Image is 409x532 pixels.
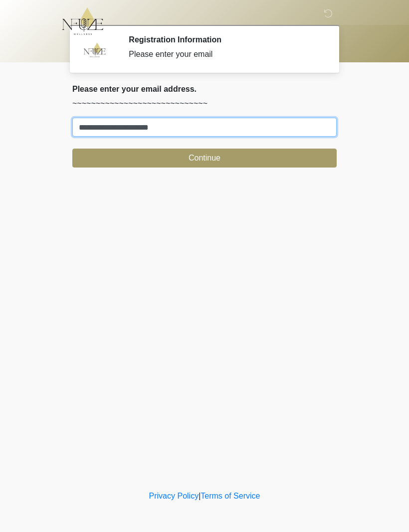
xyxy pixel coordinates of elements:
img: NFuze Wellness Logo [62,7,103,35]
img: Agent Avatar [80,35,110,65]
a: Terms of Service [201,492,260,500]
a: | [199,492,201,500]
div: Please enter your email [129,48,322,60]
button: Continue [72,149,337,168]
p: ~~~~~~~~~~~~~~~~~~~~~~~~~~~~~ [72,98,337,110]
a: Privacy Policy [149,492,199,500]
h2: Please enter your email address. [72,84,337,94]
